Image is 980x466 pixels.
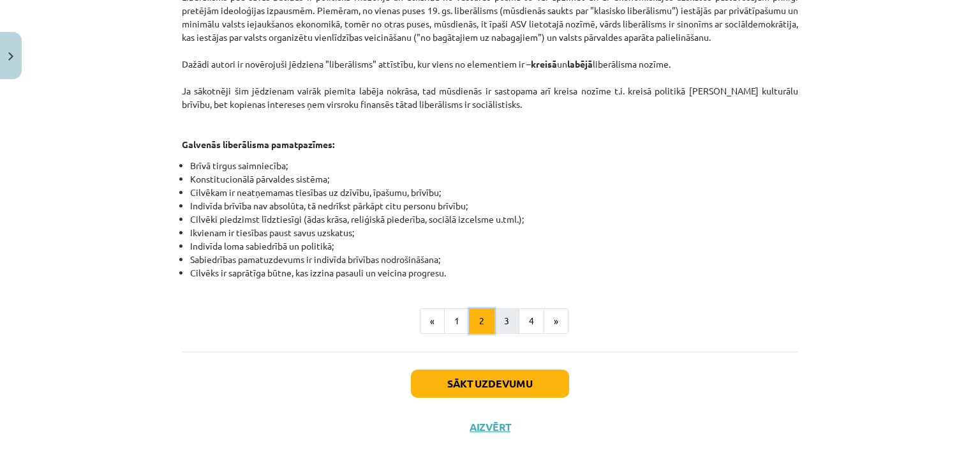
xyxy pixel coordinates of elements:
strong: kreisā [531,58,557,70]
button: 3 [494,308,519,334]
li: Cilvēks ir saprātīga būtne, kas izzina pasauli un veicina progresu. [190,266,798,280]
button: Aizvērt [466,421,514,433]
li: Cilvēkam ir neatņemamas tiesības uz dzīvību, īpašumu, brīvību; [190,186,798,199]
img: icon-close-lesson-0947bae3869378f0d4975bcd49f059093ad1ed9edebbc8119c70593378902aed.svg [8,52,13,61]
li: Sabiedrības pamatuzdevums ir indivīda brīvības nodrošināšana; [190,253,798,266]
button: 4 [519,308,544,334]
button: Sākt uzdevumu [411,370,569,398]
nav: Page navigation example [182,308,798,334]
li: Indivīda brīvība nav absolūta, tā nedrīkst pārkāpt citu personu brīvību; [190,199,798,213]
li: Konstitucionālā pārvaldes sistēma; [190,172,798,186]
button: « [420,308,445,334]
li: Brīvā tirgus saimniecība; [190,159,798,172]
li: Cilvēki piedzimst līdztiesīgi (ādas krāsa, reliģiskā piederība, sociālā izcelsme u.tml.); [190,213,798,226]
strong: Galvenās liberālisma pamatpazīmes: [182,139,334,150]
li: Ikvienam ir tiesības paust savus uzskatus; [190,226,798,239]
button: » [544,308,568,334]
strong: labējā [567,58,593,70]
button: 1 [444,308,470,334]
li: Indivīda loma sabiedrībā un politikā; [190,239,798,253]
button: 2 [469,308,494,334]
